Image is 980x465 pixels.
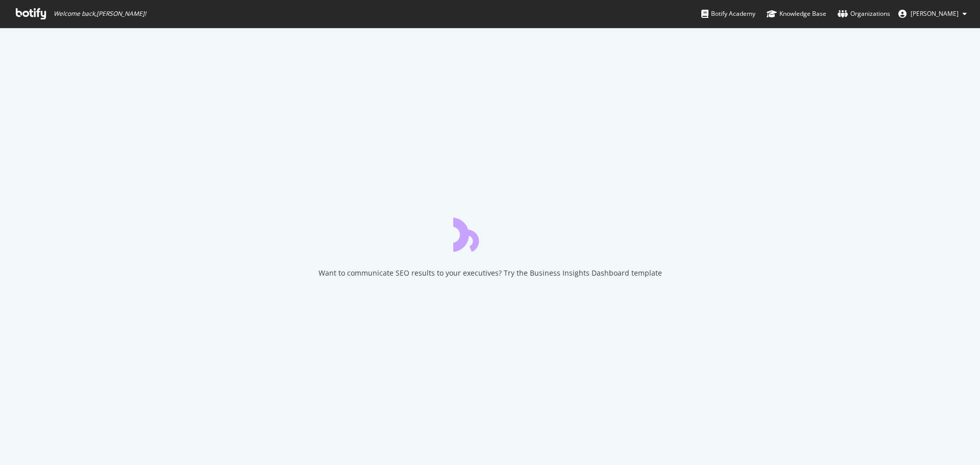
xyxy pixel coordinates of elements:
[54,10,146,18] span: Welcome back, [PERSON_NAME] !
[890,6,975,22] button: [PERSON_NAME]
[838,9,890,19] div: Organizations
[453,215,527,252] div: animation
[911,9,959,18] span: Tom Duncombe
[701,9,755,19] div: Botify Academy
[318,268,662,278] div: Want to communicate SEO results to your executives? Try the Business Insights Dashboard template
[767,9,826,19] div: Knowledge Base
